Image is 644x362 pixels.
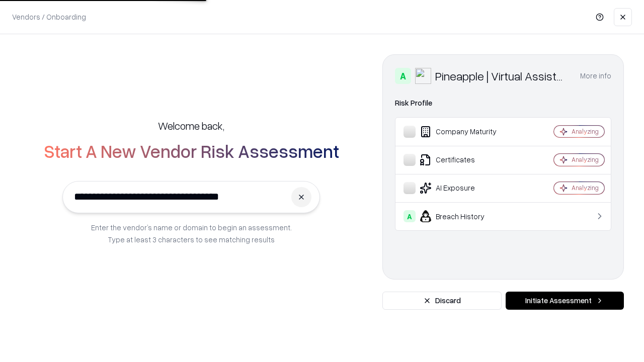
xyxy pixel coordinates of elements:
[91,221,292,245] p: Enter the vendor’s name or domain to begin an assessment. Type at least 3 characters to see match...
[506,292,624,310] button: Initiate Assessment
[12,12,86,22] p: Vendors / Onboarding
[404,210,524,222] div: Breach History
[572,155,599,164] div: Analyzing
[44,141,339,161] h2: Start A New Vendor Risk Assessment
[395,68,411,84] div: A
[572,127,599,136] div: Analyzing
[572,184,599,192] div: Analyzing
[395,97,611,109] div: Risk Profile
[404,210,416,222] div: A
[435,68,568,84] div: Pineapple | Virtual Assistant Agency
[404,182,524,194] div: AI Exposure
[415,68,431,84] img: Pineapple | Virtual Assistant Agency
[580,67,611,85] button: More info
[404,126,524,138] div: Company Maturity
[158,119,224,133] h5: Welcome back,
[404,154,524,166] div: Certificates
[382,292,502,310] button: Discard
